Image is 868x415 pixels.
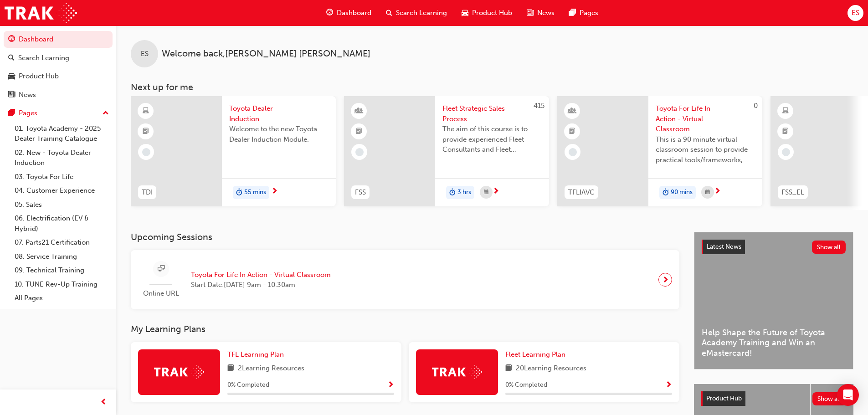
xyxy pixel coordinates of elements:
a: 07. Parts21 Certification [11,236,113,250]
span: prev-icon [100,397,107,408]
span: 55 mins [244,187,266,198]
button: ES [847,5,863,21]
div: News [19,90,36,100]
a: Online URLToyota For Life In Action - Virtual ClassroomStart Date:[DATE] 9am - 10:30am [138,257,672,302]
span: FSS_EL [781,187,804,198]
a: TDIToyota Dealer InductionWelcome to the new Toyota Dealer Induction Module.duration-icon55 mins [131,96,336,206]
span: next-icon [493,188,499,196]
span: Toyota For Life In Action - Virtual Classroom [656,103,755,134]
span: Search Learning [396,8,447,18]
h3: Next up for me [116,82,868,92]
a: 10. TUNE Rev-Up Training [11,277,113,292]
span: booktick-icon [569,126,575,138]
span: Welcome back , [PERSON_NAME] [PERSON_NAME] [162,49,370,59]
span: News [537,8,555,18]
span: next-icon [714,188,721,196]
span: duration-icon [449,187,456,199]
span: 20 Learning Resources [516,363,586,374]
a: Latest NewsShow allHelp Shape the Future of Toyota Academy Training and Win an eMastercard! [694,232,853,369]
span: pages-icon [569,7,576,19]
span: Dashboard [337,8,371,18]
a: guage-iconDashboard [319,4,379,22]
img: Trak [432,365,482,379]
span: This is a 90 minute virtual classroom session to provide practical tools/frameworks, behaviours a... [656,134,755,165]
span: duration-icon [663,187,669,199]
span: 415 [534,102,544,110]
span: Start Date: [DATE] 9am - 10:30am [191,280,331,290]
span: next-icon [271,188,278,196]
span: sessionType_ONLINE_URL-icon [158,263,164,275]
span: TFL Learning Plan [227,350,284,359]
span: learningRecordVerb_NONE-icon [355,148,364,156]
button: Show all [812,392,847,405]
button: Show all [812,241,846,254]
span: guage-icon [326,7,333,19]
div: Pages [19,108,37,118]
a: Product Hub [4,68,113,85]
a: 415FSSFleet Strategic Sales ProcessThe aim of this course is to provide experienced Fleet Consult... [344,96,549,206]
span: Help Shape the Future of Toyota Academy Training and Win an eMastercard! [702,328,846,359]
a: 09. Technical Training [11,263,113,277]
span: Product Hub [472,8,512,18]
span: Show Progress [665,381,672,389]
a: search-iconSearch Learning [379,4,454,22]
span: search-icon [8,54,15,62]
a: Dashboard [4,31,113,48]
a: 03. Toyota For Life [11,170,113,184]
a: 08. Service Training [11,250,113,264]
span: news-icon [527,7,534,19]
a: Fleet Learning Plan [505,349,569,360]
h3: My Learning Plans [131,324,679,334]
span: FSS [355,187,366,198]
span: ES [141,49,149,59]
span: Fleet Strategic Sales Process [442,103,542,124]
button: Show Progress [665,379,672,391]
a: 01. Toyota Academy - 2025 Dealer Training Catalogue [11,122,113,146]
span: up-icon [103,108,109,119]
a: All Pages [11,291,113,305]
span: ES [852,8,859,18]
span: booktick-icon [143,126,149,138]
span: duration-icon [236,187,242,199]
span: 3 hrs [457,187,471,198]
span: 0 % Completed [227,380,269,390]
span: TFLIAVC [568,187,595,198]
span: search-icon [386,7,392,19]
span: Online URL [138,288,184,299]
span: learningRecordVerb_NONE-icon [142,148,150,156]
span: pages-icon [8,109,15,118]
div: Open Intercom Messenger [837,384,859,406]
span: news-icon [8,91,15,99]
a: 0TFLIAVCToyota For Life In Action - Virtual ClassroomThis is a 90 minute virtual classroom sessio... [557,96,762,206]
a: 05. Sales [11,198,113,212]
span: Toyota Dealer Induction [229,103,329,124]
h3: Upcoming Sessions [131,232,679,242]
button: DashboardSearch LearningProduct HubNews [4,29,113,105]
span: 2 Learning Resources [238,363,304,374]
a: Search Learning [4,50,113,67]
span: car-icon [8,72,15,81]
img: Trak [5,3,77,23]
a: 04. Customer Experience [11,184,113,198]
span: car-icon [462,7,468,19]
span: Welcome to the new Toyota Dealer Induction Module. [229,124,329,144]
span: Latest News [707,243,741,251]
span: book-icon [227,363,234,374]
span: booktick-icon [782,126,789,138]
div: Product Hub [19,71,59,82]
a: pages-iconPages [562,4,606,22]
span: learningRecordVerb_NONE-icon [782,148,790,156]
span: calendar-icon [484,187,488,198]
span: book-icon [505,363,512,374]
button: Show Progress [387,379,394,391]
a: Latest NewsShow all [702,240,846,254]
span: Pages [580,8,598,18]
a: news-iconNews [519,4,562,22]
span: Product Hub [706,395,742,402]
a: News [4,87,113,103]
button: Pages [4,105,113,122]
span: next-icon [662,273,669,286]
span: learningResourceType_INSTRUCTOR_LED-icon [356,105,362,117]
span: calendar-icon [705,187,710,198]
